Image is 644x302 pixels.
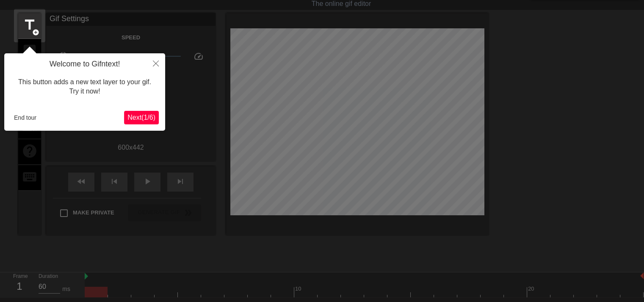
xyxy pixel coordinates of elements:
button: Close [146,53,165,73]
div: This button adds a new text layer to your gif. Try it now! [11,69,159,105]
button: End tour [11,111,40,124]
button: Next [124,111,159,124]
span: Next ( 1 / 6 ) [127,114,155,121]
h4: Welcome to Gifntext! [11,60,159,69]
